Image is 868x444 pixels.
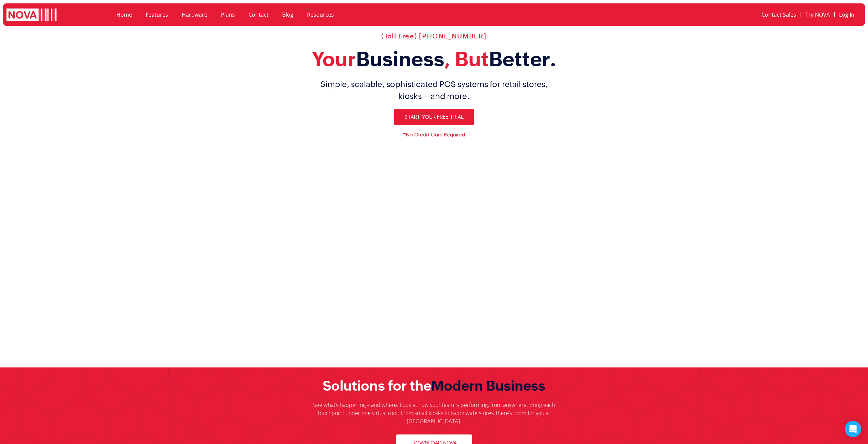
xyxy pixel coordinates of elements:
[489,47,557,71] span: Better.
[139,7,175,22] a: Features
[307,401,562,425] p: See what’s happening – and where. Look at how your team is performing, from anywhere. Bring each ...
[223,32,645,40] h2: (Toll Free) [PHONE_NUMBER]
[845,421,861,437] div: Open Intercom Messenger
[6,9,57,22] img: logo white
[110,7,599,22] nav: Menu
[223,132,645,137] h6: *No Credit Card Required
[404,114,464,120] span: Start Your Free Trial
[175,7,214,22] a: Hardware
[223,47,645,71] h2: Your , But
[835,7,859,22] a: Log In
[110,7,139,22] a: Home
[801,7,834,22] a: Try NOVA
[242,7,275,22] a: Contact
[223,78,645,102] h1: Simple, scalable, sophisticated POS systems for retail stores, kiosks – and more.
[431,378,545,394] span: Modern Business
[356,47,444,71] span: Business
[275,7,300,22] a: Blog
[223,378,645,394] h2: Solutions for the
[214,7,242,22] a: Plans
[300,7,341,22] a: Resources
[607,7,858,22] nav: Menu
[757,7,801,22] a: Contact Sales
[394,109,474,125] a: Start Your Free Trial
